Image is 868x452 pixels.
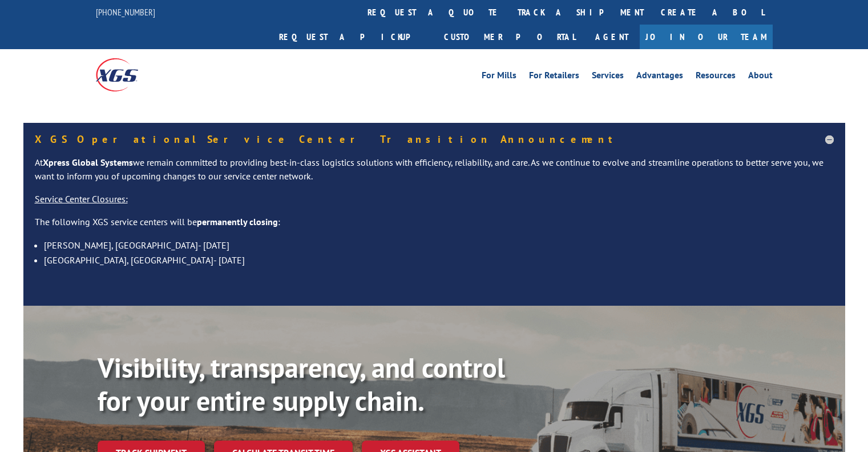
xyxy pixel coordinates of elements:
[197,216,278,227] strong: permanently closing
[640,25,773,49] a: Join Our Team
[96,6,155,18] a: [PHONE_NUMBER]
[435,25,584,49] a: Customer Portal
[271,25,435,49] a: Request a pickup
[44,253,834,267] li: [GEOGRAPHIC_DATA], [GEOGRAPHIC_DATA]- [DATE]
[696,71,736,83] a: Resources
[35,193,128,205] u: Service Center Closures:
[35,134,834,145] h5: XGS Operational Service Center Transition Announcement
[35,215,834,238] p: The following XGS service centers will be :
[44,238,834,253] li: [PERSON_NAME], [GEOGRAPHIC_DATA]- [DATE]
[43,157,133,168] strong: Xpress Global Systems
[98,350,505,418] b: Visibility, transparency, and control for your entire supply chain.
[482,71,516,83] a: For Mills
[748,71,773,83] a: About
[636,71,683,83] a: Advantages
[592,71,624,83] a: Services
[584,25,640,49] a: Agent
[529,71,579,83] a: For Retailers
[35,156,834,193] p: At we remain committed to providing best-in-class logistics solutions with efficiency, reliabilit...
